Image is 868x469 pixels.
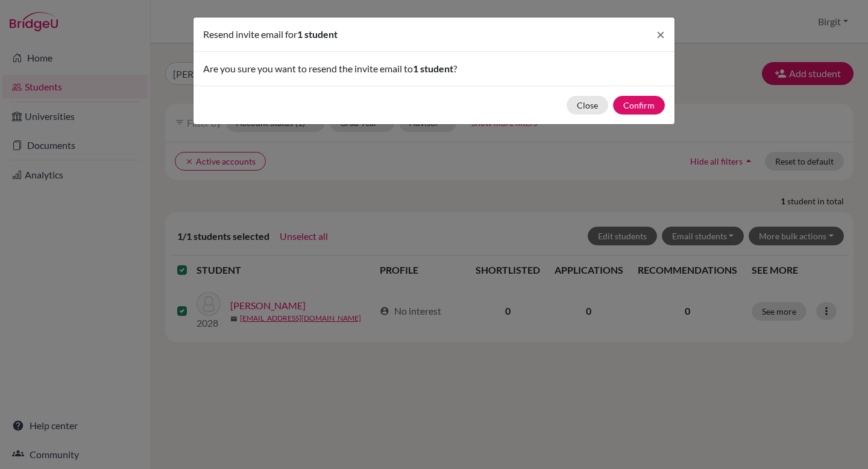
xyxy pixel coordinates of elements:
[203,28,297,40] span: Resend invite email for
[613,96,665,115] button: Confirm
[413,63,453,74] span: 1 student
[656,25,665,43] span: ×
[297,28,338,40] span: 1 student
[567,96,608,115] button: Close
[203,61,665,76] p: Are you sure you want to resend the invite email to ?
[647,17,675,51] button: Close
